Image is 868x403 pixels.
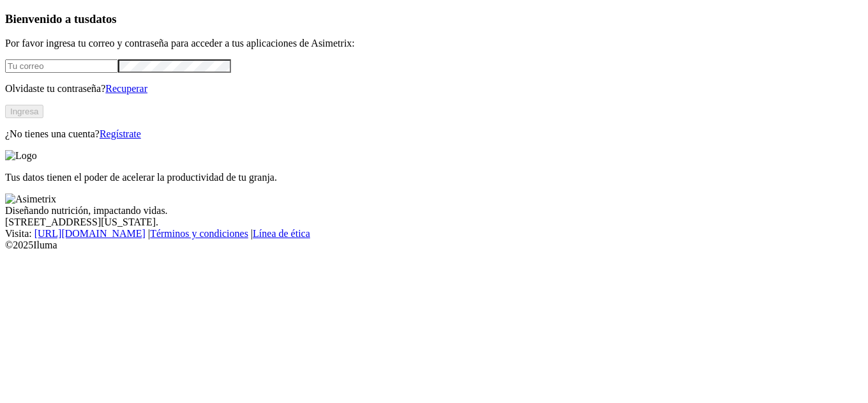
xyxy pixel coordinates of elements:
a: Regístrate [100,128,141,139]
span: datos [89,12,117,26]
div: Visita : | | [5,228,863,240]
a: Línea de ética [253,228,310,239]
p: Olvidaste tu contraseña? [5,83,863,95]
img: Asimetrix [5,194,56,205]
div: Diseñando nutrición, impactando vidas. [5,205,863,217]
img: Logo [5,150,37,162]
input: Tu correo [5,59,118,73]
div: © 2025 Iluma [5,240,863,251]
p: Por favor ingresa tu correo y contraseña para acceder a tus aplicaciones de Asimetrix: [5,38,863,49]
h3: Bienvenido a tus [5,12,863,26]
a: Términos y condiciones [150,228,248,239]
p: Tus datos tienen el poder de acelerar la productividad de tu granja. [5,172,863,183]
p: ¿No tienes una cuenta? [5,128,863,140]
div: [STREET_ADDRESS][US_STATE]. [5,217,863,228]
a: Recuperar [105,83,147,94]
button: Ingresa [5,105,43,118]
a: [URL][DOMAIN_NAME] [34,228,146,239]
